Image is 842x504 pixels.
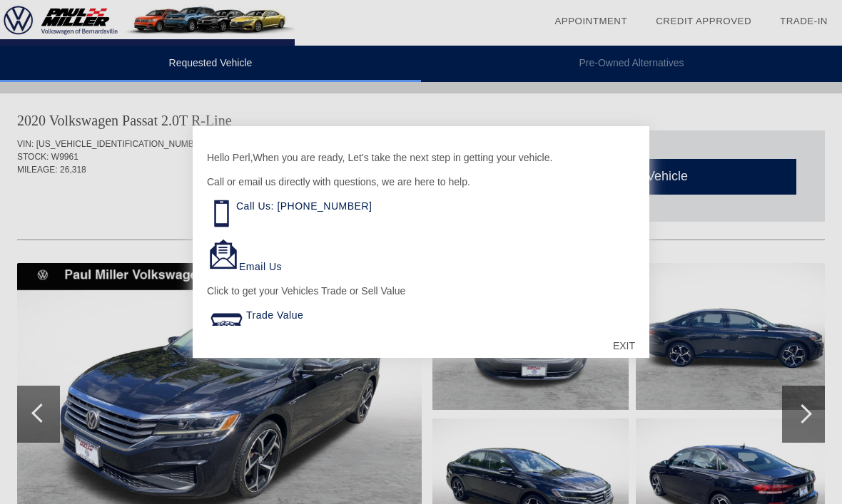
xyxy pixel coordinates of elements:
[207,238,239,270] img: Email Icon
[207,175,635,189] p: Call or email us directly with questions, we are here to help.
[207,284,635,298] p: Click to get your Vehicles Trade or Sell Value
[656,16,751,26] a: Credit Approved
[780,16,828,26] a: Trade-In
[207,150,635,165] p: Hello Perl,When you are ready, Let’s take the next step in getting your vehicle.
[236,200,372,212] a: Call Us: [PHONE_NUMBER]
[239,261,282,272] a: Email Us
[246,309,303,321] a: Trade Value
[599,324,649,367] div: EXIT
[554,16,627,26] a: Appointment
